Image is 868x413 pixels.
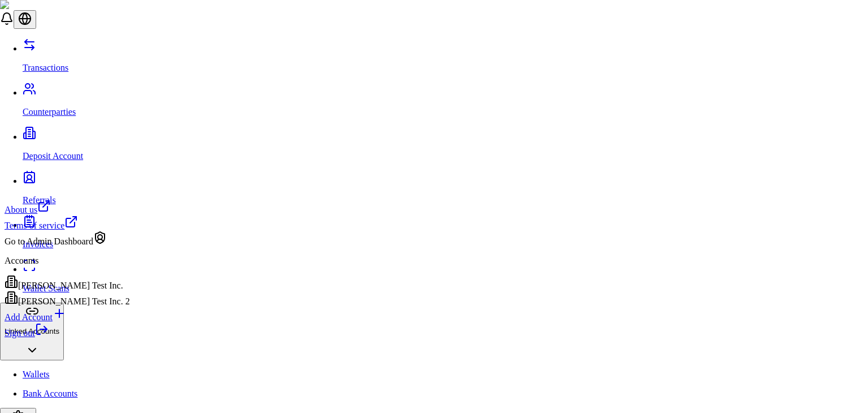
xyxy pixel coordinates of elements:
[5,275,130,291] div: [PERSON_NAME] Test Inc.
[5,231,130,247] div: Go to Admin Dashboard
[5,328,49,338] a: Sign out
[5,256,130,266] p: Accounts
[5,215,130,231] a: Terms of service
[5,199,130,215] a: About us
[5,307,130,322] a: Add Account
[5,291,130,307] div: [PERSON_NAME] Test Inc. 2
